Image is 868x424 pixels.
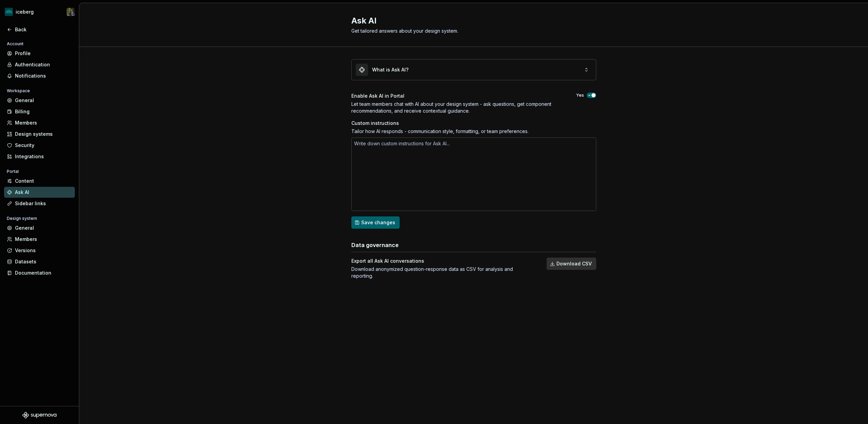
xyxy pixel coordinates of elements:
button: Download CSV [547,258,596,270]
div: Versions [15,247,72,254]
div: Enable Ask AI in Portal [351,93,564,99]
div: Design system [4,214,40,223]
a: General [4,223,75,233]
a: Members [4,117,75,128]
div: Workspace [4,87,33,95]
div: iceberg [16,9,34,15]
div: Ask AI [15,189,72,196]
a: Versions [4,245,75,256]
div: Design systems [15,131,72,137]
div: General [15,97,72,104]
a: Members [4,234,75,245]
div: Portal [4,167,21,176]
a: Security [4,140,75,151]
a: Notifications [4,70,75,81]
div: Back [15,26,72,33]
div: Tailor how AI responds - communication style, formatting, or team preferences. [351,128,596,135]
div: Members [15,119,72,126]
h3: Data governance [351,241,399,249]
div: Let team members chat with AI about your design system - ask questions, get component recommendat... [351,101,564,114]
a: Authentication [4,59,75,70]
img: 418c6d47-6da6-4103-8b13-b5999f8989a1.png [5,8,13,16]
div: Custom instructions [351,120,596,127]
div: Authentication [15,61,72,68]
div: Documentation [15,270,72,276]
a: Datasets [4,256,75,267]
a: Profile [4,48,75,59]
span: Download CSV [556,260,592,267]
span: Get tailored answers about your design system. [351,28,458,34]
span: Save changes [361,219,395,226]
a: Sidebar links [4,198,75,209]
a: Content [4,176,75,186]
a: Billing [4,106,75,117]
div: Sidebar links [15,200,72,207]
img: Simon Désilets [67,8,75,16]
a: Back [4,24,75,35]
a: Documentation [4,267,75,278]
div: Datasets [15,258,72,265]
div: Members [15,236,72,243]
div: General [15,225,72,231]
div: Security [15,142,72,149]
a: General [4,95,75,106]
a: Ask AI [4,187,75,198]
button: Save changes [351,216,400,229]
h2: Ask AI [351,15,588,26]
div: What is Ask AI? [372,66,408,73]
label: Yes [576,93,584,98]
div: Account [4,40,26,48]
div: Download anonymized question-response data as CSV for analysis and reporting. [351,266,534,279]
div: Billing [15,108,72,115]
div: Export all Ask AI conversations [351,258,534,264]
a: Design systems [4,129,75,140]
svg: Supernova Logo [22,412,56,419]
div: Notifications [15,72,72,79]
button: icebergSimon Désilets [1,4,78,19]
div: Integrations [15,153,72,160]
div: Content [15,178,72,184]
a: Integrations [4,151,75,162]
div: Profile [15,50,72,57]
